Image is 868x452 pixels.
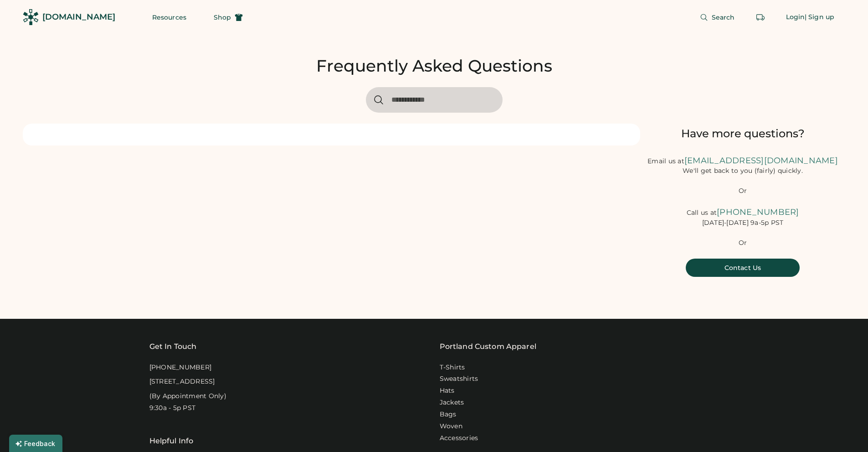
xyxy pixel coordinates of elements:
[440,386,455,395] a: Hats
[712,14,735,21] span: Search
[440,422,462,431] a: Woven
[686,259,800,277] button: Contact Us
[440,374,478,384] a: Sweatshirts
[689,8,746,26] button: Search
[149,392,226,401] div: (By Appointment Only)
[149,436,194,447] div: Helpful Info
[684,156,838,166] a: [EMAIL_ADDRESS][DOMAIN_NAME]
[149,404,196,413] div: 9:30a - 5p PST
[440,434,478,443] a: Accessories
[440,398,464,407] a: Jackets
[717,207,799,217] font: [PHONE_NUMBER]
[751,8,770,26] button: Retrieve an order
[739,187,747,196] div: Or
[440,363,465,372] a: T-Shirts
[805,13,834,22] div: | Sign up
[149,377,215,386] div: [STREET_ADDRESS]
[640,155,845,176] div: Email us at We'll get back to you (fairly) quickly.
[42,11,115,23] div: [DOMAIN_NAME]
[739,239,747,248] div: Or
[141,8,197,26] button: Resources
[214,14,231,21] span: Shop
[440,341,536,352] a: Portland Custom Apparel
[203,8,254,26] button: Shop
[23,9,39,25] img: Rendered Logo - Screens
[640,207,845,227] div: Call us at [DATE]-[DATE] 9a-5p PST
[786,13,805,22] div: Login
[440,410,457,419] a: Bags
[149,363,212,372] div: [PHONE_NUMBER]
[149,341,197,352] div: Get In Touch
[316,56,552,76] div: Frequently Asked Questions
[640,126,845,141] div: Have more questions?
